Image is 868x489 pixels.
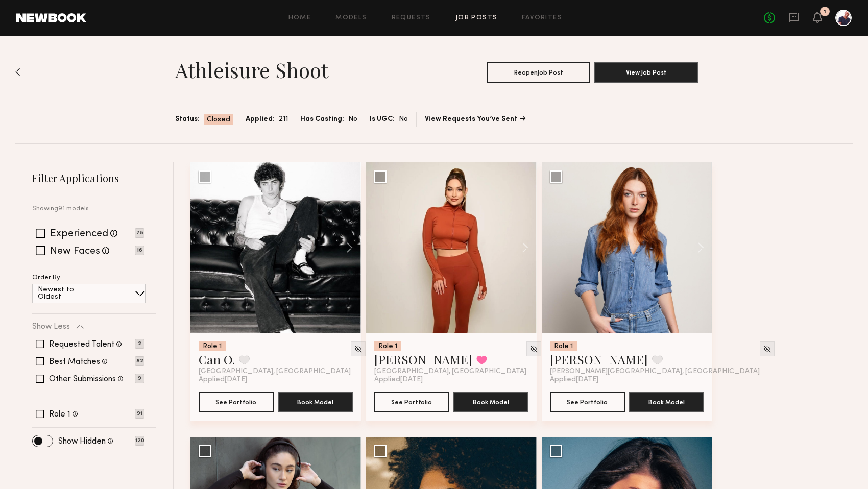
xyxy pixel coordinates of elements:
[374,341,401,351] div: Role 1
[278,392,353,412] button: Book Model
[374,392,449,412] button: See Portfolio
[425,116,525,123] a: View Requests You’ve Sent
[50,229,108,239] label: Experienced
[135,246,144,255] p: 16
[135,339,144,349] p: 2
[594,62,698,83] button: View Job Post
[38,286,99,301] p: Newest to Oldest
[49,358,100,366] label: Best Matches
[135,436,144,446] p: 120
[49,410,70,419] label: Role 1
[246,114,275,125] span: Applied:
[135,409,144,419] p: 91
[278,397,353,406] a: Book Model
[487,62,590,83] button: ReopenJob Post
[335,15,367,21] a: Models
[550,351,648,368] a: [PERSON_NAME]
[392,15,431,21] a: Requests
[199,368,351,376] span: [GEOGRAPHIC_DATA], [GEOGRAPHIC_DATA]
[354,345,363,353] img: Unhide Model
[348,114,357,125] span: No
[399,114,408,125] span: No
[629,397,704,406] a: Book Model
[135,374,144,383] p: 9
[374,376,528,384] div: Applied [DATE]
[50,247,100,257] label: New Faces
[49,375,116,383] label: Other Submissions
[550,368,760,376] span: [PERSON_NAME][GEOGRAPHIC_DATA], [GEOGRAPHIC_DATA]
[288,15,311,21] a: Home
[175,57,328,83] h1: Athleisure Shoot
[135,356,144,366] p: 82
[629,392,704,412] button: Book Model
[199,376,353,384] div: Applied [DATE]
[15,68,20,76] img: Back to previous page
[32,275,60,281] p: Order By
[175,114,200,125] span: Status:
[199,392,274,412] button: See Portfolio
[58,437,106,446] label: Show Hidden
[453,397,528,406] a: Book Model
[522,15,562,21] a: Favorites
[550,341,577,351] div: Role 1
[453,392,528,412] button: Book Model
[529,345,538,353] img: Unhide Model
[550,376,704,384] div: Applied [DATE]
[135,228,144,238] p: 75
[374,351,472,368] a: [PERSON_NAME]
[763,345,771,353] img: Unhide Model
[550,392,625,412] button: See Portfolio
[300,114,344,125] span: Has Casting:
[199,351,235,368] a: Can O.
[32,171,156,185] h2: Filter Applications
[199,341,226,351] div: Role 1
[824,9,826,15] div: 1
[32,206,89,212] p: Showing 91 models
[279,114,288,125] span: 211
[49,340,114,349] label: Requested Talent
[455,15,498,21] a: Job Posts
[374,368,526,376] span: [GEOGRAPHIC_DATA], [GEOGRAPHIC_DATA]
[207,115,230,125] span: Closed
[370,114,395,125] span: Is UGC:
[32,323,70,331] p: Show Less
